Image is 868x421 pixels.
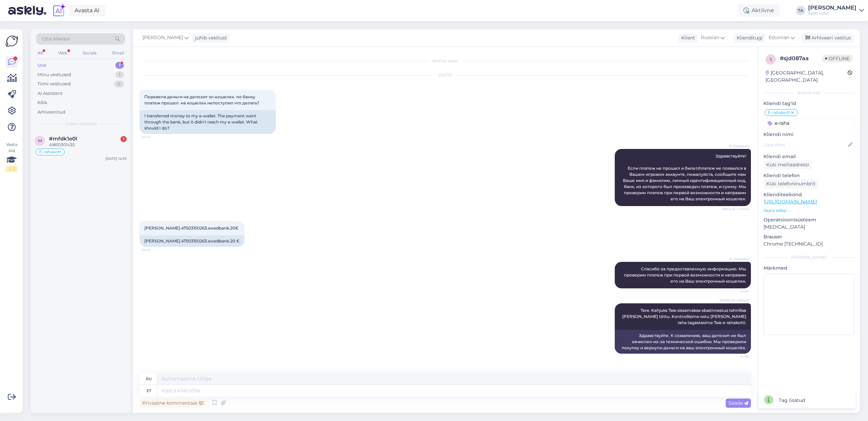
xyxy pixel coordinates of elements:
div: Arhiveeri vestlus [801,33,854,43]
div: Web [57,49,69,57]
div: et [147,385,151,397]
div: I transferred money to my e-wallet. The payment went through the bank, but it didn't reach my e-w... [140,110,276,134]
div: 1 [120,136,127,142]
div: AI Assistent [37,90,63,97]
span: [PERSON_NAME] [720,298,749,303]
div: Eesti Loto [808,11,856,16]
p: Kliendi telefon [763,172,854,179]
span: Tere. Kahjuks Teie sissemakse ebaõnnestus tehnilise [PERSON_NAME] tõttu. Kontrollisime ostu [PERS... [622,308,747,325]
div: TA [796,6,805,15]
div: 1 [115,71,124,78]
p: Vaata edasi ... [763,207,854,214]
div: [GEOGRAPHIC_DATA], [GEOGRAPHIC_DATA] [766,69,848,84]
div: Tiimi vestlused [37,81,71,87]
a: [URL][DOMAIN_NAME] [763,199,817,205]
div: Küsi telefoninumbrit [763,179,818,188]
div: juhib vestlust [192,34,227,41]
span: AI Assistent [723,256,749,262]
div: Здравствуйте. К сожалению, ваш депозит не был зачислен из-за технической ошибки. Мы проверили пок... [615,330,751,354]
p: Operatsioonisüsteem [763,216,854,223]
span: Спасибо за предоставленную информацию. Мы проверим платеж при первой возможности и направим его н... [624,266,747,284]
span: s [770,57,772,62]
a: [PERSON_NAME]Eesti Loto [808,5,864,16]
div: Klient [678,34,695,41]
div: Minu vestlused [37,71,71,78]
span: Saada [728,400,748,406]
p: [MEDICAL_DATA] [763,223,854,231]
p: Märkmed [763,265,854,272]
div: Kõik [37,99,47,106]
span: AI Assistent [723,144,749,149]
div: Uus [37,62,46,69]
div: All [36,49,44,57]
p: Brauser [763,233,854,240]
span: 14:45 [142,247,167,252]
div: 2 / 3 [5,166,18,172]
div: ru [146,373,152,385]
span: Estonian [769,34,789,41]
img: explore-ai [52,3,66,18]
span: Uued vestlused [65,121,97,127]
p: Chrome [TECHNICAL_ID] [763,240,854,248]
span: E-rahakott [768,111,790,115]
div: [PERSON_NAME] [808,5,856,11]
div: Privaatne kommentaar [140,399,206,408]
p: Kliendi tag'id [763,100,854,107]
div: Küsi meiliaadressi [763,160,812,169]
span: E-rahakott [39,150,61,154]
div: 1 [115,62,124,69]
div: Aktiivne [738,4,779,17]
div: [PERSON_NAME] [763,254,854,260]
span: 14:48 [723,354,749,359]
span: Offline [822,55,852,62]
div: Vestlus algas [140,58,751,64]
div: 0 [114,81,124,87]
span: [PERSON_NAME] [143,34,183,41]
div: Kliendi info [763,90,854,96]
div: Email [111,49,125,57]
div: Socials [81,49,98,57]
div: 49810301435 [49,142,127,148]
span: Перевела деньги на депозит эл.кошелек. по банку платеж прошел .на кошелек непоступил.что делать? [144,94,259,105]
span: Russian [701,34,719,41]
div: # sjd087aa [780,54,822,63]
div: Vaata siia [5,141,18,172]
a: Avasta AI [69,5,105,16]
span: [PERSON_NAME].47503150263.swedbank.20€ [144,225,239,231]
span: 14:45 [723,289,749,294]
img: Askly Logo [5,35,18,48]
div: [DATE] [140,72,751,78]
input: Lisa tag [763,118,854,128]
span: Nähtud ✓ 14:43 [722,206,749,212]
p: Kliendi email [763,153,854,160]
p: Kliendi nimi [763,131,854,138]
div: [DATE] 14:35 [106,156,127,161]
span: Otsi kliente [42,35,69,43]
span: m [38,138,42,143]
p: Klienditeekond [763,191,854,198]
span: 14:43 [142,134,167,139]
span: #mfdk1e0l [49,136,77,142]
div: Tag lisatud [779,397,805,404]
div: Arhiveeritud [37,109,65,116]
div: Klienditugi [734,34,763,41]
div: [PERSON_NAME].47503150263.swedbank.20 € [140,235,244,247]
input: Lisa nimi [764,141,847,149]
